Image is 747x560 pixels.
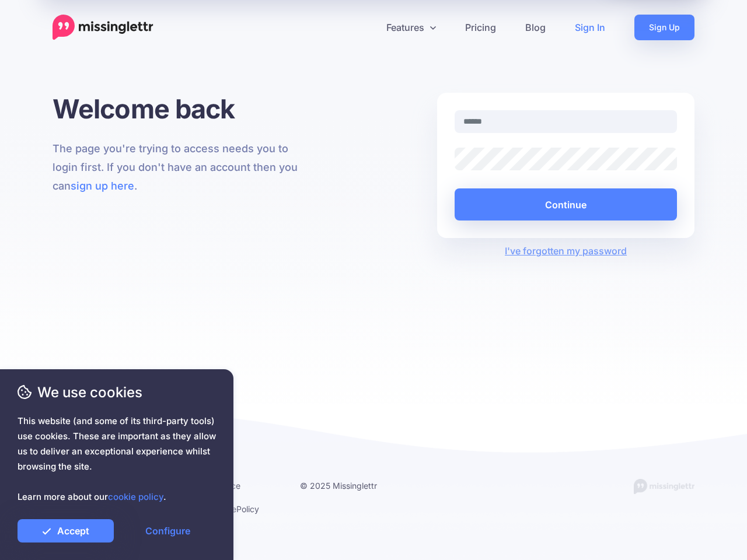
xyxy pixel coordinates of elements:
[511,15,560,40] a: Blog
[18,519,114,542] a: Accept
[300,478,406,493] li: © 2025 Missinglettr
[634,15,694,40] a: Sign Up
[560,15,620,40] a: Sign In
[71,180,134,192] a: sign up here
[53,139,310,195] p: The page you're trying to access needs you to login first. If you don't have an account then you ...
[451,15,511,40] a: Pricing
[455,188,677,220] button: Continue
[53,93,310,125] h1: Welcome back
[505,245,627,257] a: I've forgotten my password
[18,414,216,505] span: This website (and some of its third-party tools) use cookies. These are important as they allow u...
[108,491,163,502] a: cookie policy
[18,382,216,402] span: We use cookies
[120,519,216,542] a: Configure
[372,15,451,40] a: Features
